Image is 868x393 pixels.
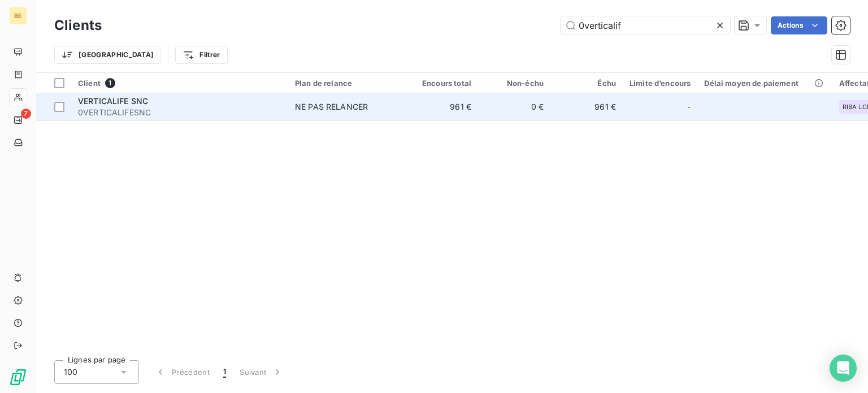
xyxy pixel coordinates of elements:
span: 100 [64,366,77,378]
button: Filtrer [175,46,227,64]
input: Rechercher [561,16,730,34]
td: 961 € [550,93,623,120]
button: Suivant [233,360,290,384]
span: VERTICALIFE SNC [78,96,148,106]
div: Délai moyen de paiement [704,79,825,88]
div: Plan de relance [295,79,399,88]
div: Open Intercom Messenger [830,355,857,382]
span: 7 [21,109,31,119]
span: Client [78,79,101,88]
img: Logo LeanPay [9,368,27,386]
span: 1 [105,78,115,88]
span: 0VERTICALIFESNC [78,107,281,118]
div: Non-échu [485,79,544,88]
span: - [687,101,691,113]
td: 961 € [406,93,478,120]
button: 1 [216,360,233,384]
div: BE [9,7,27,25]
button: Précédent [148,360,216,384]
div: Limite d’encours [630,79,691,88]
div: NE PAS RELANCER [295,101,368,113]
td: 0 € [478,93,550,120]
button: [GEOGRAPHIC_DATA] [54,46,161,64]
button: Actions [771,16,827,34]
div: Encours total [413,79,471,88]
h3: Clients [54,15,102,36]
span: 1 [223,366,226,378]
div: Échu [557,79,616,88]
